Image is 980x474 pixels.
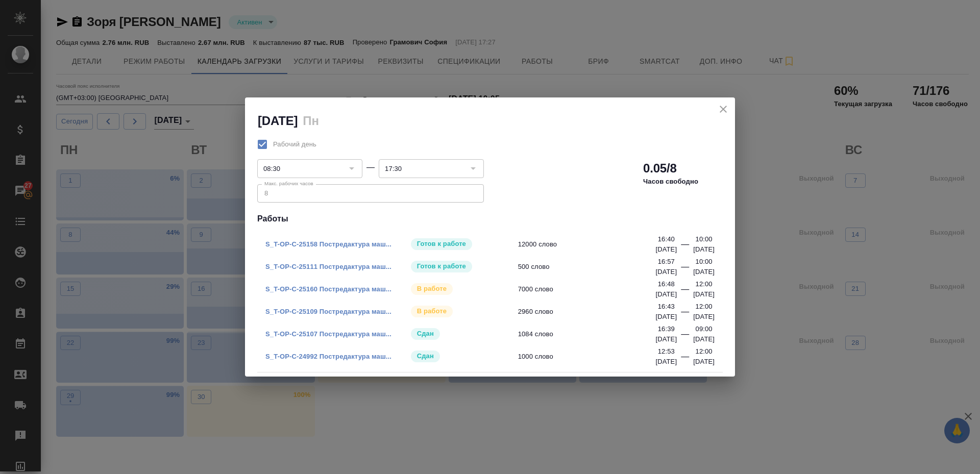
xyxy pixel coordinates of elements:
span: 1000 слово [518,352,663,362]
a: S_T-OP-C-25158 Постредактура маш... [265,240,391,248]
p: [DATE] [655,267,677,277]
p: В работе [417,284,447,294]
p: Готов к работе [417,261,466,271]
a: S_T-OP-C-25109 Постредактура маш... [265,308,391,315]
p: 16:39 [658,324,675,334]
span: 7000 слово [518,284,663,294]
h2: Пн [303,114,318,128]
h2: 0.05/8 [643,160,677,177]
span: 500 слово [518,262,663,272]
a: S_T-OP-C-25160 Постредактура маш... [265,285,391,293]
p: 12:53 [658,346,675,357]
p: [DATE] [693,334,715,344]
p: 16:40 [658,234,675,244]
button: close [716,102,731,117]
a: S_T-OP-C-24992 Постредактура маш... [265,353,391,360]
p: [DATE] [693,357,715,367]
p: 12:00 [696,302,713,312]
p: 16:57 [658,257,675,267]
p: [DATE] [693,289,715,300]
a: S_T-OP-C-25111 Постредактура маш... [265,263,391,270]
p: [DATE] [693,267,715,277]
span: 12000 слово [518,239,663,250]
div: — [681,238,689,255]
p: Часов свободно [643,177,698,187]
p: Сдан [417,351,434,361]
p: [DATE] [655,334,677,344]
p: [DATE] [693,244,715,255]
a: S_T-OP-C-25107 Постредактура маш... [265,330,391,338]
h4: Работы [257,213,723,225]
p: Сдан [417,329,434,339]
p: [DATE] [655,312,677,322]
p: 16:48 [658,279,675,289]
p: 16:43 [658,302,675,312]
p: 12:00 [696,279,713,289]
div: — [681,261,689,277]
p: 09:00 [696,324,713,334]
p: 10:00 [696,234,713,244]
p: [DATE] [655,289,677,300]
span: Рабочий день [273,139,316,149]
span: 1084 слово [518,329,663,339]
div: — [681,283,689,300]
div: — [681,328,689,344]
p: [DATE] [693,312,715,322]
p: 12:00 [696,346,713,357]
div: — [366,161,375,173]
p: 10:00 [696,257,713,267]
p: Готов к работе [417,239,466,249]
div: — [681,306,689,322]
span: 2960 слово [518,307,663,317]
p: [DATE] [655,244,677,255]
div: — [681,351,689,367]
h2: [DATE] [258,114,298,128]
p: В работе [417,306,447,316]
p: [DATE] [655,357,677,367]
